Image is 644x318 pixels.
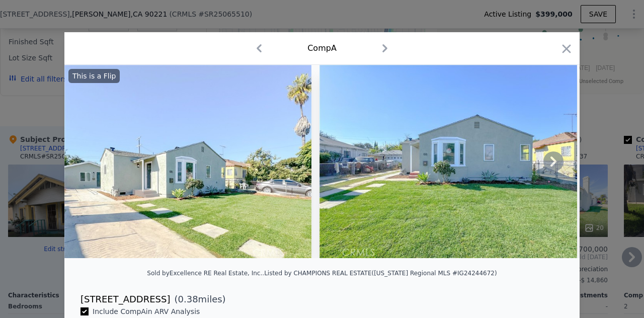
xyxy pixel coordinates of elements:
[89,307,204,315] span: Include Comp A in ARV Analysis
[147,270,264,277] div: Sold by Excellence RE Real Estate, Inc. .
[80,292,170,306] div: [STREET_ADDRESS]
[178,294,198,304] span: 0.38
[170,292,225,306] span: ( miles)
[319,65,577,258] img: Property Img
[68,69,120,83] div: This is a Flip
[307,42,337,54] div: Comp A
[264,270,497,277] div: Listed by CHAMPIONS REAL ESTATE ([US_STATE] Regional MLS #IG24244672)
[64,65,311,258] img: Property Img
